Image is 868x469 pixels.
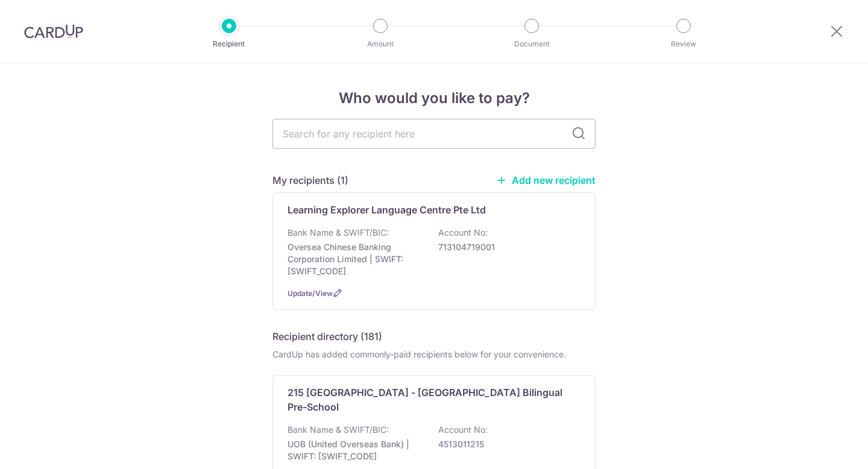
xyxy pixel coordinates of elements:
[184,38,274,50] p: Recipient
[288,438,423,462] p: UOB (United Overseas Bank) | SWIFT: [SWIFT_CODE]
[272,87,596,109] h4: Who would you like to pay?
[24,24,83,39] img: CardUp
[272,348,596,360] div: CardUp has added commonly-paid recipients below for your convenience.
[438,424,488,436] p: Account No:
[496,174,596,186] a: Add new recipient
[487,38,576,50] p: Document
[288,424,389,436] p: Bank Name & SWIFT/BIC:
[288,227,389,239] p: Bank Name & SWIFT/BIC:
[288,385,566,414] p: 215 [GEOGRAPHIC_DATA] - [GEOGRAPHIC_DATA] Bilingual Pre-School
[336,38,425,50] p: Amount
[272,119,596,149] input: Search for any recipient here
[639,38,728,50] p: Review
[438,438,573,450] p: 4513011215
[438,227,488,239] p: Account No:
[438,241,573,253] p: 713104719001
[288,289,333,298] a: Update/View
[288,241,423,277] p: Oversea Chinese Banking Corporation Limited | SWIFT: [SWIFT_CODE]
[272,329,382,344] h5: Recipient directory (181)
[272,173,348,187] h5: My recipients (1)
[288,203,486,217] p: Learning Explorer Language Centre Pte Ltd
